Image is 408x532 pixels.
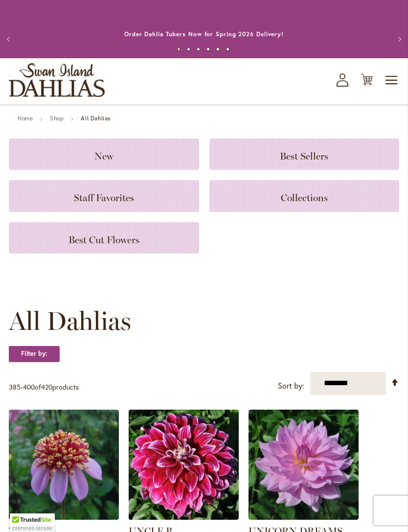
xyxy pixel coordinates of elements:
[209,180,400,211] a: Collections
[177,47,181,51] button: 1 of 6
[9,139,199,170] a: New
[23,382,35,392] span: 400
[94,150,113,162] span: New
[81,115,111,122] strong: All Dahlias
[197,47,200,51] button: 3 of 6
[41,382,52,392] span: 420
[129,512,239,522] a: Uncle B
[281,192,328,204] span: Collections
[50,115,64,122] a: Shop
[18,115,33,122] a: Home
[129,410,239,520] img: Uncle B
[280,150,328,162] span: Best Sellers
[9,379,79,395] p: - of products
[9,222,199,254] a: Best Cut Flowers
[68,234,139,246] span: Best Cut Flowers
[9,63,105,97] a: store logo
[9,180,199,211] a: Staff Favorites
[9,382,21,392] span: 385
[388,29,408,49] button: Next
[206,47,210,51] button: 4 of 6
[7,497,35,525] iframe: Launch Accessibility Center
[249,512,359,522] a: UNICORN DREAMS
[216,47,220,51] button: 5 of 6
[9,512,119,522] a: TWILITE
[9,306,131,336] span: All Dahlias
[209,139,400,170] a: Best Sellers
[74,192,134,204] span: Staff Favorites
[124,30,284,38] a: Order Dahlia Tubers Now for Spring 2026 Delivery!
[278,377,304,395] label: Sort by:
[187,47,190,51] button: 2 of 6
[249,410,359,520] img: UNICORN DREAMS
[9,346,60,362] strong: Filter by:
[9,410,119,520] img: TWILITE
[226,47,229,51] button: 6 of 6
